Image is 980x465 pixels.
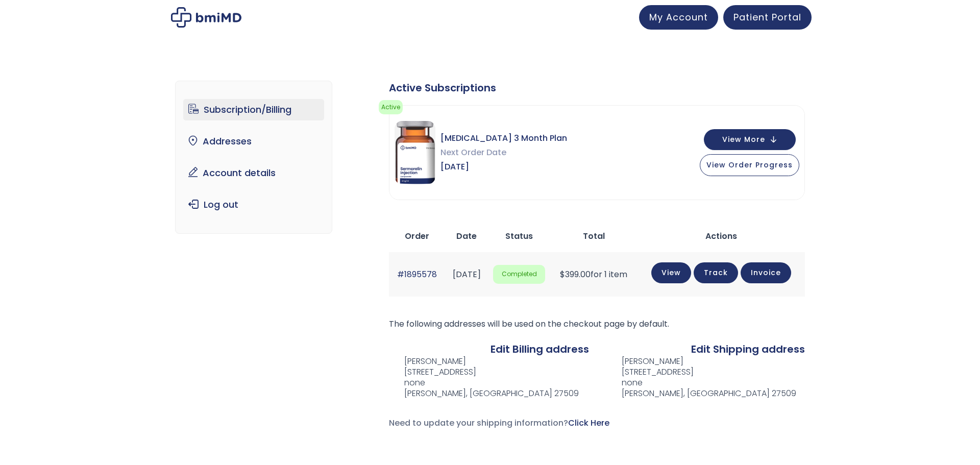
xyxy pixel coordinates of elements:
span: View More [722,136,765,143]
a: Edit Shipping address [691,342,805,356]
a: Track [694,262,738,283]
a: Invoice [741,262,791,283]
a: Click Here [568,417,609,429]
address: [PERSON_NAME] [STREET_ADDRESS] none [PERSON_NAME], [GEOGRAPHIC_DATA] 27509 [389,356,579,399]
span: [MEDICAL_DATA] 3 Month Plan [440,131,567,145]
span: Patient Portal [733,11,801,23]
a: Edit Billing address [491,342,589,356]
a: Account details [183,162,325,184]
span: Need to update your shipping information? [389,417,609,429]
div: Active Subscriptions [389,81,805,95]
span: Completed [493,265,545,284]
time: [DATE] [453,268,481,280]
span: Order [405,230,429,242]
span: Actions [705,230,737,242]
span: My Account [649,11,708,23]
td: for 1 item [550,252,637,297]
span: $ [560,268,565,280]
span: Status [505,230,533,242]
span: Date [456,230,477,242]
img: Sermorelin 3 Month Plan [395,121,435,184]
p: The following addresses will be used on the checkout page by default. [389,317,805,331]
a: Patient Portal [723,5,812,30]
span: View Order Progress [706,160,793,170]
a: Log out [183,194,325,215]
a: #1895578 [397,268,437,280]
nav: Account pages [175,81,333,234]
button: View Order Progress [700,154,799,176]
span: Active [379,100,403,114]
button: View More [704,129,796,150]
img: My account [171,7,241,28]
a: My Account [639,5,718,30]
a: Subscription/Billing [183,99,325,120]
span: Next Order Date [440,145,567,160]
span: [DATE] [440,160,567,174]
span: Total [583,230,605,242]
a: View [651,262,691,283]
span: 399.00 [560,268,591,280]
a: Addresses [183,131,325,152]
address: [PERSON_NAME] [STREET_ADDRESS] none [PERSON_NAME], [GEOGRAPHIC_DATA] 27509 [605,356,796,399]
